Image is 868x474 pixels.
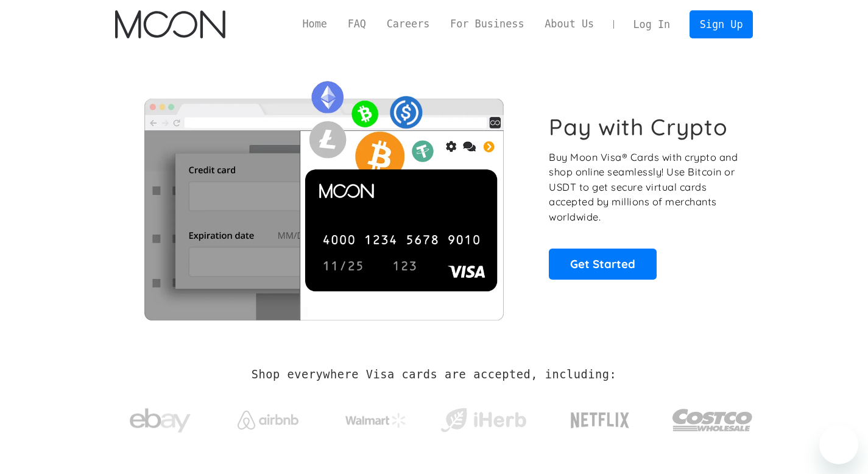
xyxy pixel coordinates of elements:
h2: Shop everywhere Visa cards are accepted, including: [252,368,616,381]
a: FAQ [337,16,376,32]
a: Netflix [546,393,655,442]
img: iHerb [438,405,529,436]
a: Get Started [549,249,657,279]
iframe: Button to launch messaging window [819,425,858,464]
a: Log In [623,11,680,38]
img: Moon Logo [115,10,225,38]
a: For Business [440,16,534,32]
p: Buy Moon Visa® Cards with crypto and shop online seamlessly! Use Bitcoin or USDT to get secure vi... [549,150,739,225]
a: home [115,10,225,38]
a: About Us [534,16,604,32]
a: iHerb [438,392,529,442]
img: Costco [672,397,753,443]
a: Home [292,16,337,32]
a: Careers [376,16,440,32]
img: ebay [130,401,191,440]
a: Walmart [330,401,421,434]
img: Airbnb [238,411,298,430]
a: Costco [672,385,753,449]
img: Netflix [570,405,630,436]
img: Walmart [345,413,406,428]
img: Moon Cards let you spend your crypto anywhere Visa is accepted. [115,73,532,320]
a: Sign Up [690,10,753,38]
h1: Pay with Crypto [549,113,728,141]
a: Airbnb [222,398,313,436]
a: ebay [115,389,206,446]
